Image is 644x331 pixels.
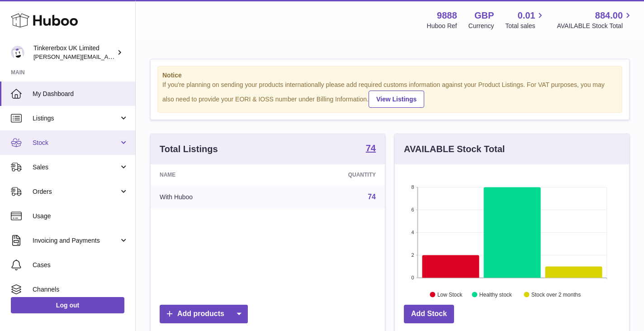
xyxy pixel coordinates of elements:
[33,139,119,147] span: Stock
[151,164,274,185] th: Name
[369,91,424,108] a: View Listings
[411,230,414,235] text: 4
[474,10,494,22] strong: GBP
[469,22,494,30] div: Currency
[437,10,457,22] strong: 9888
[160,143,218,155] h3: Total Listings
[33,163,119,172] span: Sales
[162,81,617,108] div: If you're planning on sending your products internationally please add required customs informati...
[505,22,545,30] span: Total sales
[33,53,230,60] span: [PERSON_NAME][EMAIL_ADDRESS][PERSON_NAME][DOMAIN_NAME]
[411,252,414,258] text: 2
[33,187,119,196] span: Orders
[518,10,535,22] span: 0.01
[411,275,414,280] text: 0
[33,261,128,269] span: Cases
[33,114,119,123] span: Listings
[33,285,128,294] span: Channels
[11,46,24,59] img: stephen.chan@tinkererbox.co.uk
[33,212,128,221] span: Usage
[366,144,376,153] strong: 74
[11,297,124,313] a: Log out
[404,143,505,155] h3: AVAILABLE Stock Total
[411,207,414,212] text: 6
[595,10,623,22] span: 884.00
[557,10,633,30] a: 884.00 AVAILABLE Stock Total
[274,164,385,185] th: Quantity
[33,90,128,98] span: My Dashboard
[366,144,376,154] a: 74
[531,291,581,297] text: Stock over 2 months
[33,44,115,61] div: Tinkererbox UK Limited
[411,184,414,190] text: 8
[368,193,376,201] a: 74
[151,185,274,209] td: With Huboo
[557,22,633,30] span: AVAILABLE Stock Total
[427,22,457,30] div: Huboo Ref
[479,291,512,297] text: Healthy stock
[404,305,454,323] a: Add Stock
[160,305,248,323] a: Add products
[33,236,119,245] span: Invoicing and Payments
[437,291,463,297] text: Low Stock
[505,10,545,30] a: 0.01 Total sales
[162,71,617,80] strong: Notice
